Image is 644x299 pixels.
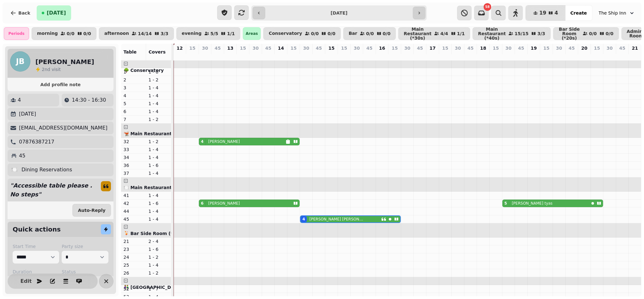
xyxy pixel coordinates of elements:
p: 3 / 3 [161,31,169,36]
p: 1 - 8 [149,69,169,75]
p: 45 [265,45,271,51]
p: 15 [543,45,549,51]
p: 44 [124,208,144,214]
p: 0 [342,53,347,59]
p: 21 [632,45,638,51]
p: 1 - 6 [149,246,169,252]
p: 0 [215,53,220,59]
span: 58 [485,5,490,9]
p: 45 [19,152,25,160]
p: 0 [380,53,385,59]
h2: [PERSON_NAME] [35,57,94,66]
div: 6 [201,201,204,206]
p: 0 [253,53,258,59]
button: Auto-Reply [72,204,111,217]
p: 5 [506,53,511,59]
span: 19 [539,10,546,16]
button: Back [5,5,35,21]
p: 0 [228,53,233,59]
span: 🌳 Conservatory [124,68,164,73]
p: 45 [619,45,625,51]
div: Periods [4,27,29,40]
p: 24 [124,254,144,260]
div: 4 [201,139,204,144]
p: 25 [124,262,144,268]
p: [EMAIL_ADDRESS][DOMAIN_NAME] [19,124,107,132]
p: 30 [303,45,309,51]
p: Main Restaurant (*40s) [478,27,506,40]
p: 1 - 6 [149,200,169,207]
p: 1 - 4 [149,146,169,153]
p: 0 [569,53,574,59]
p: 45 [124,216,144,222]
p: 15 [328,45,334,51]
button: Bar0/00/0 [343,27,396,40]
p: Main Restaurant (*30s) [404,27,432,40]
p: 2 - 4 [149,238,169,245]
p: 0 [279,53,284,59]
p: 30 [607,45,613,51]
span: Back [18,11,30,15]
p: 0 / 0 [366,31,374,36]
p: 0 [190,53,195,59]
p: 5 / 5 [211,31,218,36]
p: 0 / 0 [606,31,614,36]
p: 36 [124,162,144,169]
p: morning [37,31,58,36]
span: Table [124,49,137,54]
p: 1 / 1 [227,31,235,36]
p: 0 / 0 [83,31,91,36]
p: 0 [443,53,448,59]
p: 4 [124,92,144,99]
p: 0 / 0 [67,31,75,36]
p: 45 [468,45,474,51]
button: Main Restaurant (*40s)15/153/3 [473,27,550,40]
p: Dining Reservations [21,166,72,174]
span: Edit [22,279,30,284]
p: 1 - 2 [149,270,169,276]
p: 18 [480,45,486,51]
p: 15 [392,45,398,51]
p: 34 [124,154,144,161]
p: 1 - 4 [149,262,169,268]
button: Conservatory0/00/0 [263,27,341,40]
p: 23 [124,246,144,252]
p: 1 - 4 [149,208,169,214]
p: 26 [124,270,144,276]
div: 5 [505,201,507,206]
p: 0 / 0 [328,31,335,36]
div: 4 [303,217,305,222]
p: 0 [392,53,397,59]
p: 1 - 4 [149,92,169,99]
p: 0 / 0 [589,31,597,36]
p: 15 [493,45,499,51]
p: 4 / 4 [440,31,448,36]
p: 0 [557,53,562,59]
p: 0 [481,53,486,59]
span: [DATE] [47,10,66,16]
label: Party size [62,243,108,250]
p: 0 / 0 [311,31,319,36]
p: evening [182,31,202,36]
p: 0 [316,53,322,59]
p: 6 [124,108,144,115]
p: 30 [506,45,512,51]
p: 1 - 4 [149,216,169,222]
p: 1 - 2 [149,138,169,145]
p: 0 [354,53,359,59]
p: 45 [417,45,423,51]
p: 0 [468,53,473,59]
p: 30 [354,45,360,51]
p: 16 [379,45,385,51]
span: Auto-Reply [78,208,105,213]
p: 0 [607,53,612,59]
button: Create [565,5,592,21]
p: visit [42,66,61,73]
p: 45 [215,45,221,51]
span: Create [570,11,587,15]
p: 0 [494,53,499,59]
p: 45 [518,45,524,51]
p: 37 [124,170,144,176]
p: 19 [531,45,537,51]
p: 4 [18,96,21,104]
